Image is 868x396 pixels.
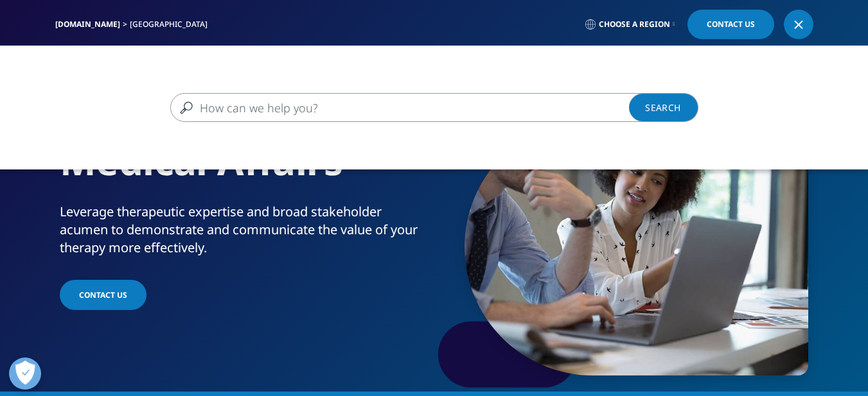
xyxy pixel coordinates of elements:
[707,21,755,28] span: Contact Us
[599,19,670,30] span: Choose a Region
[55,19,120,30] a: [DOMAIN_NAME]
[170,93,661,122] input: Search
[687,10,774,39] a: Contact Us
[163,45,813,105] nav: Primary
[629,93,698,122] a: Search
[130,19,213,30] div: [GEOGRAPHIC_DATA]
[9,357,41,390] button: Open Preferences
